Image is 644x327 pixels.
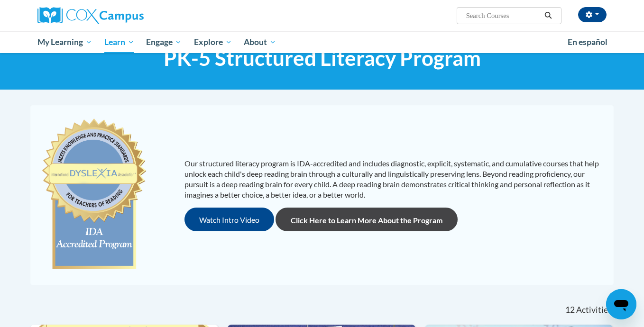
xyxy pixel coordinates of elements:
span: Engage [146,36,182,48]
img: c477cda6-e343-453b-bfce-d6f9e9818e1c.png [40,114,148,275]
div: Main menu [23,31,621,53]
a: My Learning [31,31,98,53]
button: Account Settings [578,7,607,22]
span: En español [568,37,607,47]
span: My Learning [37,36,92,48]
span: 12 [565,305,575,315]
iframe: Button to launch messaging window [606,289,636,319]
p: Our structured literacy program is IDA-accredited and includes diagnostic, explicit, systematic, ... [184,158,604,200]
button: Search [541,10,555,21]
span: PK-5 Structured Literacy Program [164,45,481,71]
button: Watch Intro Video [184,208,274,231]
a: Learn [98,31,140,53]
span: Activities [576,305,612,315]
img: Cox Campus [37,7,144,24]
span: Learn [104,36,134,48]
a: Explore [188,31,238,53]
input: Search Courses [465,10,541,21]
a: About [238,31,283,53]
span: Explore [194,36,232,48]
a: Click Here to Learn More About the Program [276,208,458,231]
a: Engage [140,31,188,53]
span: About [244,36,276,48]
a: Cox Campus [37,7,218,24]
a: En español [561,32,614,52]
